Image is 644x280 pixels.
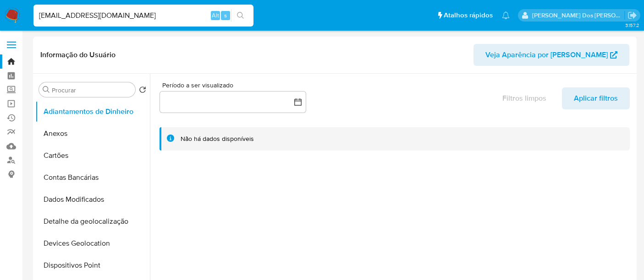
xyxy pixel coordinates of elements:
[43,86,50,93] button: Procurar
[35,254,150,276] button: Dispositivos Point
[35,101,150,123] button: Adiantamentos de Dinheiro
[33,10,253,22] input: Pesquise usuários ou casos...
[35,123,150,145] button: Anexos
[532,11,625,20] p: renato.lopes@mercadopago.com.br
[231,9,250,22] button: search-icon
[212,11,219,20] span: Alt
[40,50,116,59] h1: Informação do Usuário
[224,11,227,20] span: s
[139,86,146,96] button: Retornar ao pedido padrão
[485,44,608,66] span: Veja Aparência por [PERSON_NAME]
[35,232,150,254] button: Devices Geolocation
[35,145,150,167] button: Cartões
[35,167,150,188] button: Contas Bancárias
[444,11,493,20] span: Atalhos rápidos
[52,86,132,94] input: Procurar
[502,11,510,19] a: Notificações
[35,188,150,210] button: Dados Modificados
[627,11,637,20] a: Sair
[35,210,150,232] button: Detalhe da geolocalização
[473,44,629,66] button: Veja Aparência por [PERSON_NAME]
